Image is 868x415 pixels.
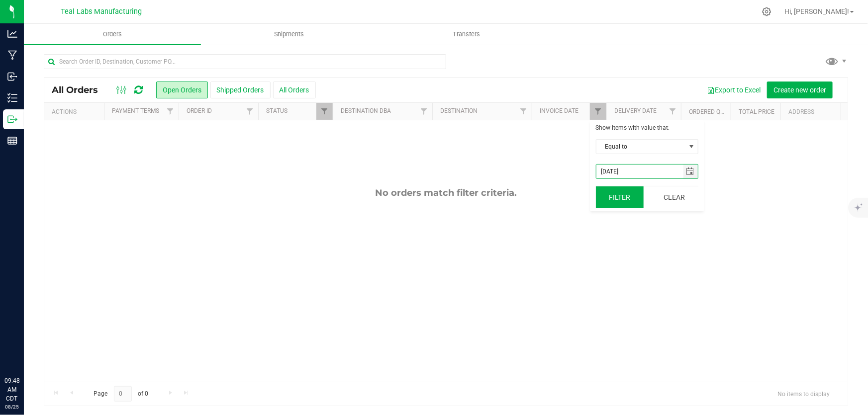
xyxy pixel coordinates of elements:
a: Transfers [378,24,555,45]
inline-svg: Outbound [7,114,17,124]
inline-svg: Analytics [7,29,17,39]
input: Search Order ID, Destination, Customer PO... [44,54,446,69]
a: Destination DBA [341,107,391,114]
a: Filter [665,103,681,120]
span: select [683,165,698,178]
div: Manage settings [761,7,773,16]
span: No items to display [770,386,838,401]
p: 09:48 AM CDT [4,376,19,403]
div: Actions [52,108,100,115]
p: 08/25 [4,403,19,411]
span: Create new order [773,86,826,94]
a: Filter [162,103,179,120]
a: Status [266,107,288,114]
a: Invoice Date [540,107,579,114]
button: Create new order [767,82,833,98]
span: All Orders [52,84,108,95]
form: Show items with value that: [590,120,704,211]
a: Orders [24,24,201,45]
inline-svg: Manufacturing [7,50,17,60]
a: Ordered qty [689,108,727,115]
span: select [685,140,698,154]
a: Total Price [739,108,774,115]
span: Shipments [261,30,318,39]
inline-svg: Reports [7,136,17,146]
a: Filter [316,103,333,120]
a: Filter [590,103,606,120]
a: Delivery Date [614,107,657,114]
span: Page of 0 [85,386,157,402]
button: Filter [596,186,644,208]
inline-svg: Inventory [7,93,17,103]
inline-svg: Inbound [7,72,17,82]
a: Filter [242,103,258,120]
span: Operator [596,139,698,154]
a: Filter [515,103,532,120]
div: Show items with value that: [596,124,698,132]
a: Order ID [187,107,212,114]
button: Clear [651,186,698,208]
a: Filter [416,103,432,120]
span: Orders [90,30,135,39]
button: Export to Excel [700,82,767,98]
button: Open Orders [156,82,208,98]
div: No orders match filter criteria. [44,187,848,198]
input: Value [596,165,683,178]
button: All Orders [273,82,316,98]
button: Shipped Orders [210,82,271,98]
a: Payment Terms [112,107,159,114]
span: Teal Labs Manufacturing [61,7,142,16]
span: Transfers [439,30,493,39]
a: Destination [440,107,478,114]
span: Equal to [596,140,685,154]
span: Hi, [PERSON_NAME]! [784,7,849,15]
a: Shipments [201,24,378,45]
